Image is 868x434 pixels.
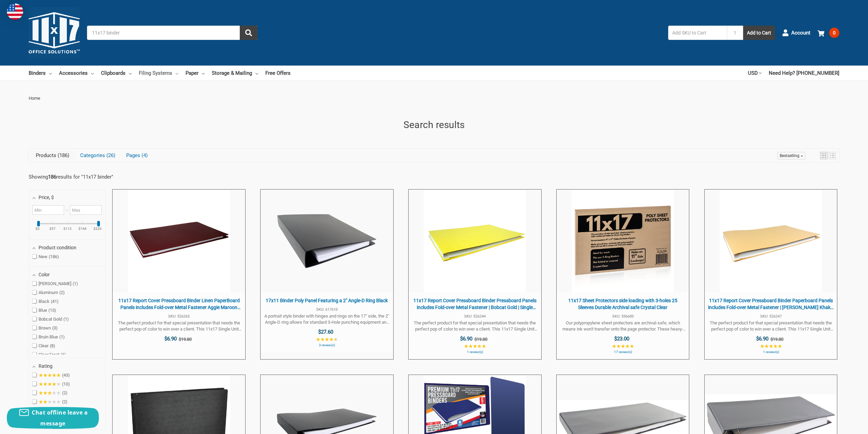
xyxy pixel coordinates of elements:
[29,66,52,81] a: Binders
[409,190,541,359] a: 11x17 Report Cover Pressboard Binder Pressboard Panels includes Fold-over Metal Fastener | Bobcat...
[464,344,486,349] span: ★★★★★
[264,344,389,347] span: 3 review(s)
[261,190,393,352] a: 17x11 Binder Poly Panel Featuring a 2
[39,373,61,378] span: ★★★★★
[29,96,40,101] span: Home
[87,26,258,40] input: Search by keyword, brand or SKU
[39,363,53,369] span: Rating
[708,320,834,332] span: The perfect product for that special presentation that needs the perfect pop of color to win over...
[39,390,61,396] span: ★★★★★
[59,66,94,81] a: Accessories
[32,299,59,304] span: Black
[179,337,192,342] span: $19.80
[39,381,61,387] span: ★★★★★
[39,399,61,405] span: ★★★★★
[708,297,834,311] span: 11x17 Report Cover Pressboard Binder Paperboard Panels includes Fold-over Metal Fastener | [PERSO...
[105,152,115,158] span: 26
[32,205,64,215] input: Minimum value
[264,308,389,311] span: SKU: 617610
[760,344,782,349] span: ★★★★★
[73,281,78,286] span: 1
[264,313,389,325] span: A portrait style binder with hinges and rings on the 17" side, the 2" Angle-D ring allows for sta...
[48,174,56,180] b: 186
[769,66,839,81] a: Need Help? [PHONE_NUMBER]
[83,174,112,180] a: 11x17 binder
[31,151,74,160] a: View Products Tab
[708,350,834,354] span: 1 review(s)
[39,272,50,277] span: Color
[32,343,55,349] span: Clear
[612,344,634,349] span: ★★★★★
[708,314,834,318] span: SKU: 526247
[412,297,538,311] span: 11x17 Report Cover Pressboard Binder Pressboard Panels includes Fold-over Metal Fastener | Bobcat...
[186,66,205,81] a: Paper
[49,195,54,200] span: , $
[139,66,178,81] a: Filing Systems
[316,337,338,342] span: ★★★★★
[32,317,69,322] span: Bobcat Gold
[101,66,132,81] a: Clipboards
[777,152,805,159] a: Sort options
[32,308,56,313] span: Blue
[61,352,66,357] span: 6
[113,190,245,359] a: 11x17 Report Cover Pressboard Binder Linen PaperBoard Panels includes Fold-over Metal Fastener Ag...
[770,337,783,342] span: $19.80
[748,66,762,81] a: USD
[39,245,76,250] span: Product condition
[48,308,56,313] span: 15
[49,254,59,259] span: 186
[116,320,241,332] span: The perfect product for that special presentation that needs the perfect pop of color to win over...
[39,195,54,200] span: Price
[756,336,768,342] span: $6.90
[460,336,472,342] span: $6.90
[265,66,291,81] a: Free Offers
[560,350,686,354] span: 17 review(s)
[116,314,241,318] span: SKU: 526265
[29,174,113,180] div: Showing results for " "
[62,381,70,387] span: 10
[62,399,68,404] span: 2
[64,208,70,213] span: –
[29,7,80,58] img: 11x17.com
[90,227,105,230] ins: $220
[32,290,65,295] span: Aluminum
[32,281,78,286] span: [PERSON_NAME]
[7,3,23,20] img: duty and tax information for United States
[560,314,686,318] span: SKU: 556600
[560,320,686,332] span: Our polypropylene sheet protectors are archival-safe, which means ink won't transfer onto the pag...
[668,26,727,40] input: Add SKU to Cart
[212,66,258,81] a: Storage & Mailing
[62,373,70,378] span: 43
[30,227,45,230] ins: $3
[7,407,99,429] button: Chat offline leave a message
[743,26,775,40] button: Add to Cart
[45,227,60,230] ins: $57
[818,24,839,42] a: 0
[32,334,65,340] span: Bruin Blue
[59,290,65,295] span: 2
[782,24,810,42] a: Account
[70,205,102,215] input: Maximum value
[780,153,799,158] span: Bestselling
[820,152,827,159] a: View grid mode
[62,390,68,395] span: 2
[56,152,69,158] span: 186
[29,118,839,132] h1: Search results
[32,409,88,427] span: Chat offline leave a message
[60,227,75,230] ins: $112
[164,336,177,342] span: $6.90
[412,314,538,318] span: SKU: 526244
[52,325,58,331] span: 3
[560,297,686,311] span: 11x17 Sheet Protectors side loading with 3-holes 25 Sleeves Durable Archival safe Crystal Clear
[116,297,241,311] span: 11x17 Report Cover Pressboard Binder Linen PaperBoard Panels includes Fold-over Metal Fastener Ag...
[557,190,689,359] a: 11x17 Sheet Protectors side loading with 3-holes 25 Sleeves Durable Archival safe Crystal Clear
[50,343,55,348] span: 8
[51,299,59,304] span: 41
[791,29,810,37] span: Account
[829,28,839,38] span: 0
[829,152,836,159] a: View list mode
[412,350,538,354] span: 1 review(s)
[318,329,333,335] span: $27.60
[75,151,120,160] a: View Categories Tab
[412,320,538,332] span: The perfect product for that special presentation that needs the perfect pop of color to win over...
